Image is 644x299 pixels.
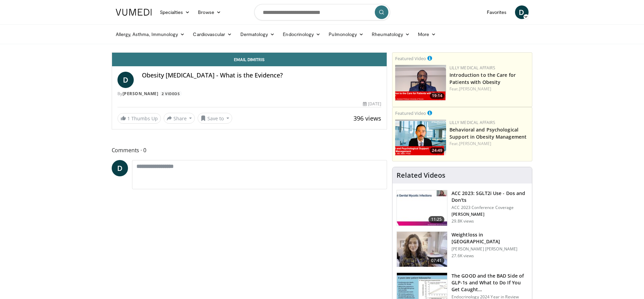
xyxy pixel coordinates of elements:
h3: The GOOD and the BAD Side of GLP-1s and What to Do If You Get Caught… [452,272,528,293]
a: Allergy, Asthma, Immunology [112,28,189,41]
a: [PERSON_NAME] [459,86,491,92]
input: Search topics, interventions [254,4,390,20]
p: 27.6K views [452,253,474,259]
div: Feat. [449,86,529,92]
img: 9258cdf1-0fbf-450b-845f-99397d12d24a.150x105_q85_crop-smart_upscale.jpg [397,190,447,226]
a: Rheumatology [368,28,414,41]
p: ACC 2023 Conference Coverage [452,205,528,210]
small: Featured Video [395,55,426,61]
a: 19:14 [395,65,446,101]
span: Comments 0 [112,146,387,155]
a: D [112,160,128,176]
span: 19:14 [430,93,444,99]
a: Endocrinology [279,28,325,41]
a: Favorites [483,5,511,19]
a: Lilly Medical Affairs [449,65,495,71]
a: More [414,28,440,41]
a: D [515,5,529,19]
span: 396 views [353,114,381,122]
div: Feat. [449,141,529,147]
a: 1 Thumbs Up [117,113,161,124]
small: Featured Video [395,110,426,116]
a: Lilly Medical Affairs [449,120,495,125]
a: Email Dimitris [112,53,387,66]
span: 07:41 [428,257,445,264]
a: [PERSON_NAME] [123,91,159,96]
img: 9983fed1-7565-45be-8934-aef1103ce6e2.150x105_q85_crop-smart_upscale.jpg [397,232,447,267]
a: 07:41 Weightloss in [GEOGRAPHIC_DATA] [PERSON_NAME] [PERSON_NAME] 27.6K views [397,231,528,267]
a: Cardiovascular [189,28,236,41]
a: 2 Videos [160,91,182,96]
p: [PERSON_NAME] [452,212,528,217]
a: Pulmonology [325,28,368,41]
a: Dermatology [236,28,279,41]
button: Save to [198,113,232,124]
div: [DATE] [363,101,381,107]
a: 24:49 [395,120,446,155]
h3: ACC 2023: SGLT2i Use - Dos and Don'ts [452,190,528,204]
a: Specialties [156,5,194,19]
p: 29.8K views [452,218,474,224]
span: 1 [127,115,130,122]
a: Introduction to the Care for Patients with Obesity [449,72,516,85]
img: ba3304f6-7838-4e41-9c0f-2e31ebde6754.png.150x105_q85_crop-smart_upscale.png [395,120,446,155]
img: acc2e291-ced4-4dd5-b17b-d06994da28f3.png.150x105_q85_crop-smart_upscale.png [395,65,446,101]
span: 24:49 [430,147,444,154]
a: 11:25 ACC 2023: SGLT2i Use - Dos and Don'ts ACC 2023 Conference Coverage [PERSON_NAME] 29.8K views [397,190,528,226]
a: Behavioral and Psychological Support in Obesity Management [449,126,527,140]
img: VuMedi Logo [116,9,152,16]
button: Share [164,113,195,124]
h3: Weightloss in [GEOGRAPHIC_DATA] [452,231,528,245]
a: D [117,72,134,88]
div: By [117,91,382,97]
a: Browse [194,5,225,19]
h4: Obesity [MEDICAL_DATA] - What is the Evidence? [142,72,382,79]
span: 11:25 [428,216,445,223]
a: [PERSON_NAME] [459,141,491,146]
h4: Related Videos [397,171,445,179]
p: [PERSON_NAME] [PERSON_NAME] [452,246,528,252]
